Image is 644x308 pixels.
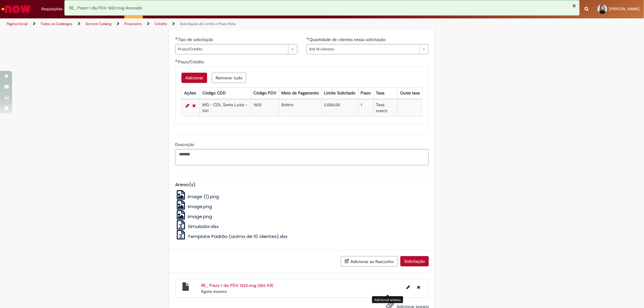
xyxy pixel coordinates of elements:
[175,149,429,165] textarea: Descrição
[201,283,273,288] a: RE_ Prazo 1 dia PDV 1822.msg (286 KB)
[188,193,219,200] span: image (1).png
[178,37,214,42] span: Tipo de solicitação
[201,289,227,294] time: 28/08/2025 11:43:04
[178,44,285,54] span: Prazo/Crédito
[188,203,212,210] span: image.png
[69,5,142,11] span: RE_ Prazo 1 dia PDV 1822.msg Anexado
[309,37,387,42] span: Quantidade de clientes nessa solicitação
[306,37,309,40] span: Obrigatório Preenchido
[124,21,142,26] a: Financeiro
[175,203,212,210] a: image.png
[398,87,422,99] th: Outra taxa
[358,87,373,99] th: Prazo
[322,99,358,116] td: 2.000,00
[175,37,178,40] span: Obrigatório Preenchido
[413,282,424,292] button: Excluir RE_ Prazo 1 dia PDV 1822.msg
[178,59,205,65] span: Prazo/Crédito
[341,256,398,267] button: Adicionar ao Rascunho
[175,193,219,200] a: image (1).png
[373,99,398,116] td: Taxa matriz
[279,87,322,99] th: Meio de Pagamento
[175,182,429,187] h5: Anexo(s)
[200,99,251,116] td: MG - CDL Santa Luzia - 541
[184,102,191,109] a: Editar Linha 1
[212,73,246,83] button: Remove all rows for Prazo/Crédito
[373,87,398,99] th: Taxa
[400,256,429,266] button: Solicitação
[175,233,287,240] a: Template Padrão (acima de 10 clientes).xlsx
[188,223,219,230] span: Simulador.xlsx
[609,6,639,11] span: [PERSON_NAME]
[403,282,414,292] button: Editar nome de arquivo RE_ Prazo 1 dia PDV 1822.msg
[175,213,212,220] a: image.png
[358,99,373,116] td: 1
[322,87,358,99] th: Limite Solicitado
[191,102,197,109] a: Remover linha 1
[251,99,279,116] td: 1822
[175,142,195,147] span: Descrição
[181,73,207,83] button: Add a row for Prazo/Crédito
[180,21,235,26] a: Solicitação de Limite e Prazo Rota
[41,6,62,12] span: Requisições
[40,21,72,26] a: Todos os Catálogos
[572,3,576,8] button: Fechar Notificação
[279,99,322,116] td: Boleto
[309,44,416,54] span: Até 10 clientes
[201,289,227,294] span: Agora mesmo
[175,223,219,230] a: Simulador.xlsx
[5,18,425,30] ul: Trilhas de página
[188,213,212,220] span: image.png
[200,87,251,99] th: Código CDD
[85,21,111,26] a: Service Catalog
[372,296,403,303] div: Adicionar anexos
[1,3,32,15] img: ServiceNow
[182,87,200,99] th: Ações
[251,87,279,99] th: Código PDV
[155,21,167,26] a: Crédito
[175,59,178,62] span: Obrigatório Preenchido
[7,21,27,26] a: Página inicial
[64,7,69,12] span: 6
[188,233,287,240] span: Template Padrão (acima de 10 clientes).xlsx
